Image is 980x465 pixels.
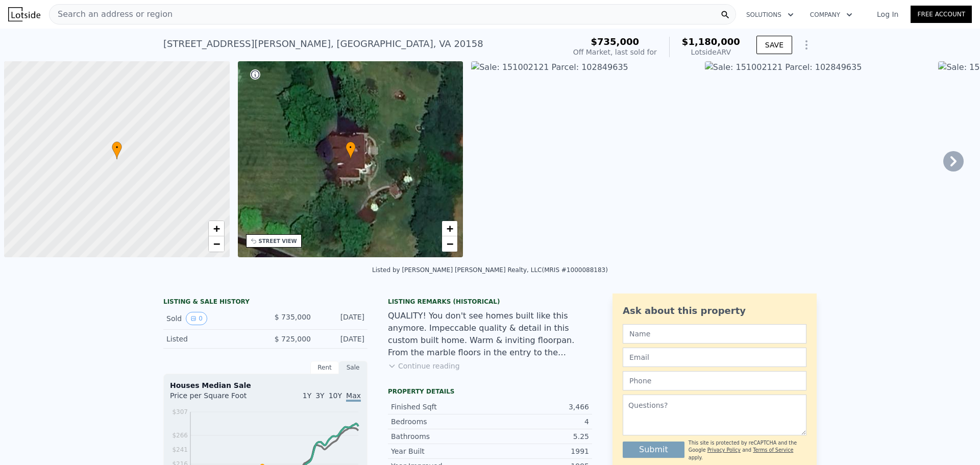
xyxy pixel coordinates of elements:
div: [STREET_ADDRESS][PERSON_NAME] , [GEOGRAPHIC_DATA] , VA 20158 [163,37,483,51]
div: Bathrooms [391,431,490,442]
div: QUALITY! You don't see homes built like this anymore. Impeccable quality & detail in this custom ... [388,310,592,359]
span: • [112,143,122,152]
a: Zoom out [442,236,457,252]
div: Finished Sqft [391,402,490,412]
div: Off Market, last sold for [573,47,657,57]
div: Listed by [PERSON_NAME] [PERSON_NAME] Realty, LLC (MRIS #1000088183) [372,266,608,274]
div: [DATE] [319,334,364,344]
div: Price per Square Foot [170,390,265,407]
a: Log In [865,9,911,19]
span: 3Y [315,391,324,400]
div: [DATE] [319,312,364,325]
tspan: $266 [172,432,188,439]
tspan: $307 [172,408,188,415]
span: + [447,222,453,235]
span: $ 725,000 [275,335,311,343]
button: View historical data [186,312,207,325]
div: 5.25 [490,431,589,442]
input: Name [623,324,806,344]
img: Sale: 151002121 Parcel: 102849635 [471,61,697,257]
button: Submit [623,442,684,458]
button: Solutions [738,6,802,24]
div: LISTING & SALE HISTORY [163,298,367,308]
div: 1991 [490,446,589,456]
span: 10Y [329,391,342,400]
div: Lotside ARV [682,47,740,57]
div: Ask about this property [623,304,806,318]
span: $735,000 [591,36,640,47]
div: STREET VIEW [259,237,297,245]
a: Free Account [911,6,972,23]
div: • [346,141,356,159]
div: Year Built [391,446,490,456]
div: 4 [490,417,589,427]
div: Bedrooms [391,417,490,427]
input: Email [623,348,806,367]
button: Continue reading [388,361,460,371]
div: Property details [388,387,592,396]
img: Lotside [8,7,40,21]
div: • [112,141,122,159]
div: Rent [310,361,339,374]
a: Zoom in [442,221,457,236]
img: Sale: 151002121 Parcel: 102849635 [705,61,930,257]
input: Phone [623,371,806,390]
span: − [213,237,219,250]
span: $ 735,000 [275,313,311,321]
a: Terms of Service [753,447,793,453]
div: This site is protected by reCAPTCHA and the Google and apply. [689,439,806,461]
div: Listed [166,334,257,344]
a: Privacy Policy [707,447,741,453]
div: Houses Median Sale [170,380,361,390]
span: − [447,237,453,250]
span: $1,180,000 [682,36,740,47]
div: Sold [166,312,257,325]
button: SAVE [756,36,792,54]
a: Zoom out [209,236,224,252]
span: 1Y [303,391,311,400]
div: Listing Remarks (Historical) [388,298,592,306]
span: • [346,143,356,152]
span: Search an address or region [50,8,173,20]
span: + [213,222,219,235]
a: Zoom in [209,221,224,236]
div: Sale [339,361,367,374]
tspan: $241 [172,446,188,453]
button: Show Options [796,35,817,55]
button: Company [802,6,861,24]
span: Max [346,391,361,402]
div: 3,466 [490,402,589,412]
